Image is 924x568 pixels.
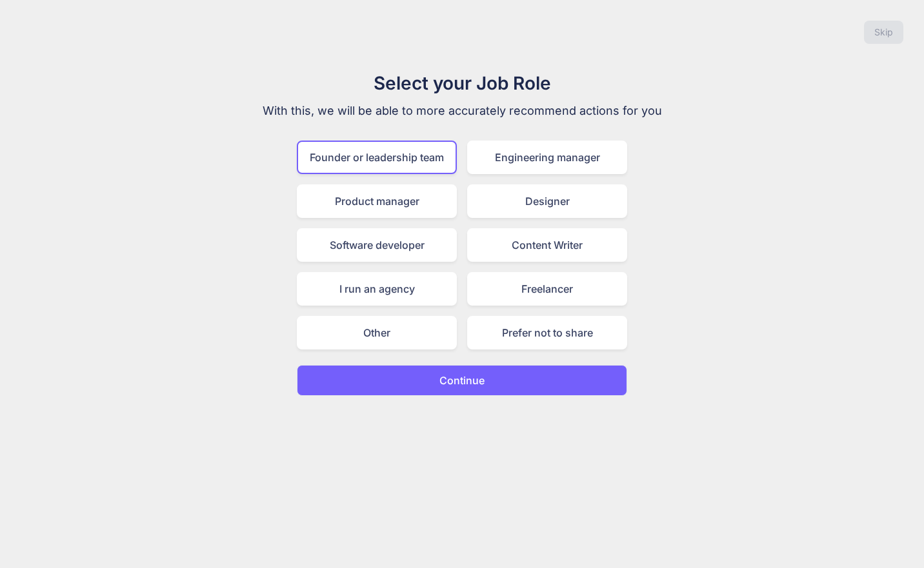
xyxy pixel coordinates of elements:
h1: Select your Job Role [245,70,679,97]
p: With this, we will be able to more accurately recommend actions for you [245,102,679,120]
div: Software developer [297,228,457,262]
button: Skip [864,21,903,44]
div: Designer [467,184,627,218]
div: Freelancer [467,272,627,306]
div: Founder or leadership team [297,141,457,174]
button: Continue [297,365,627,396]
p: Continue [439,373,485,388]
div: Other [297,316,457,349]
div: Product manager [297,184,457,218]
div: Engineering manager [467,141,627,174]
div: I run an agency [297,272,457,306]
div: Content Writer [467,228,627,262]
div: Prefer not to share [467,316,627,349]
